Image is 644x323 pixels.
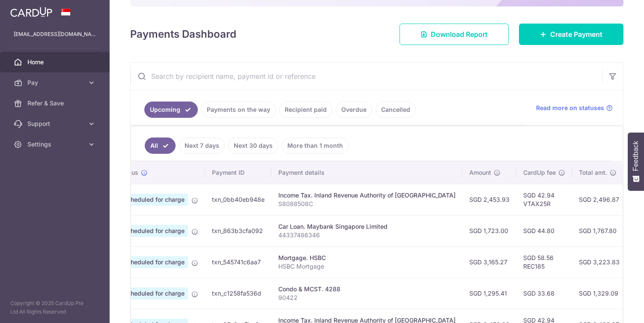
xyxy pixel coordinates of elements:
span: Settings [27,140,84,149]
td: SGD 3,223.83 [572,246,626,278]
td: SGD 58.56 REC185 [516,246,572,278]
p: S8088508C [278,200,456,208]
td: txn_545741c6aa7 [205,246,271,278]
td: txn_c1258fa536d [205,278,271,309]
td: txn_0bb40eb948e [205,184,271,215]
a: Next 30 days [228,138,278,154]
a: Payments on the way [201,102,276,118]
a: More than 1 month [282,138,349,154]
td: SGD 1,329.09 [572,278,626,309]
a: Upcoming [144,102,198,118]
input: Search by recipient name, payment id or reference [131,63,602,90]
a: All [145,138,176,154]
th: Payment details [271,161,462,184]
a: Cancelled [376,102,416,118]
span: Create Payment [550,29,602,39]
td: SGD 2,453.93 [462,184,516,215]
div: Income Tax. Inland Revenue Authority of [GEOGRAPHIC_DATA] [278,191,456,200]
a: Overdue [336,102,372,118]
span: Total amt. [579,168,607,177]
td: SGD 44.80 [516,215,572,246]
span: Feedback [632,141,640,171]
img: CardUp [10,7,52,17]
a: Download Report [400,24,509,45]
div: Mortgage. HSBC [278,254,456,262]
p: 90422 [278,293,456,302]
h4: Payments Dashboard [130,27,236,42]
td: txn_863b3cfa092 [205,215,271,246]
p: 44337486346 [278,231,456,239]
span: CardUp fee [523,168,556,177]
span: Scheduled for charge [120,225,188,237]
div: Car Loan. Maybank Singapore Limited [278,222,456,231]
span: Support [27,120,84,128]
p: HSBC Mortgage [278,262,456,271]
p: [EMAIL_ADDRESS][DOMAIN_NAME] [14,30,96,39]
td: SGD 2,496.87 [572,184,626,215]
span: Refer & Save [27,99,84,108]
th: Payment ID [205,161,271,184]
a: Create Payment [519,24,623,45]
span: Help [20,6,37,14]
td: SGD 42.94 VTAX25R [516,184,572,215]
a: Next 7 days [179,138,225,154]
span: Scheduled for charge [120,256,188,268]
span: Amount [469,168,491,177]
span: Pay [27,78,84,87]
span: Scheduled for charge [120,194,188,206]
span: Scheduled for charge [120,287,188,299]
a: Read more on statuses [536,104,613,112]
td: SGD 1,723.00 [462,215,516,246]
td: SGD 1,295.41 [462,278,516,309]
a: Recipient paid [279,102,332,118]
td: SGD 1,767.80 [572,215,626,246]
span: Home [27,58,84,66]
div: Condo & MCST. 4288 [278,285,456,293]
button: Feedback - Show survey [628,132,644,191]
span: Read more on statuses [536,104,604,112]
td: SGD 33.68 [516,278,572,309]
span: Download Report [431,29,488,39]
td: SGD 3,165.27 [462,246,516,278]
